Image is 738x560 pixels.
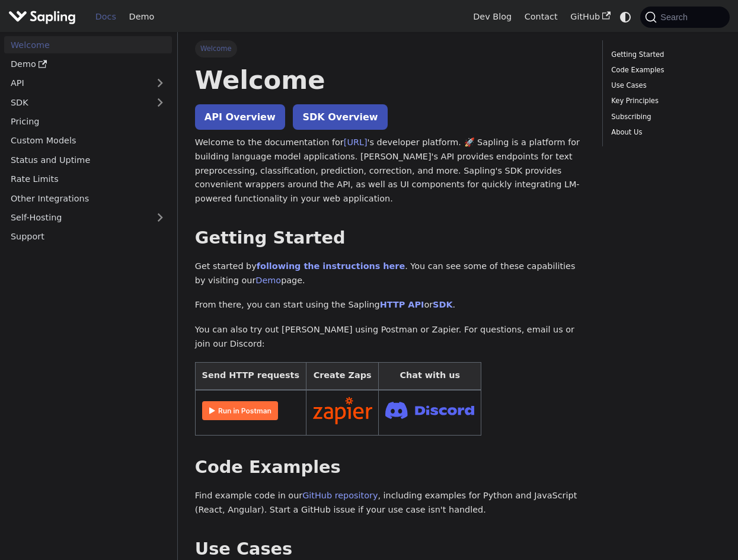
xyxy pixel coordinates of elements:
p: You can also try out [PERSON_NAME] using Postman or Zapier. For questions, email us or join our D... [195,323,585,351]
a: following the instructions here [257,261,405,271]
a: API [4,75,148,92]
a: API Overview [195,104,285,130]
nav: Breadcrumbs [195,40,585,57]
a: Docs [89,8,123,26]
button: Expand sidebar category 'API' [148,75,172,92]
p: From there, you can start using the Sapling or . [195,298,585,312]
a: [URL] [344,137,368,147]
img: Run in Postman [202,401,278,420]
a: Dev Blog [467,8,517,26]
img: Sapling.ai [8,8,76,25]
img: Connect in Zapier [313,397,372,424]
a: Self-Hosting [4,209,172,226]
h2: Getting Started [195,228,585,249]
th: Create Zaps [306,362,379,390]
p: Get started by . You can see some of these capabilities by visiting our page. [195,260,585,288]
a: Use Cases [611,80,717,91]
a: GitHub repository [302,491,378,500]
a: Support [4,228,172,245]
h2: Use Cases [195,539,585,560]
span: Welcome [195,40,237,57]
a: About Us [611,127,717,138]
a: Subscribing [611,111,717,123]
h2: Code Examples [195,457,585,478]
th: Send HTTP requests [195,362,306,390]
a: Sapling.aiSapling.ai [8,8,80,25]
a: GitHub [564,8,616,26]
a: Welcome [4,36,172,53]
th: Chat with us [379,362,481,390]
a: Demo [123,8,161,26]
a: SDK [4,94,148,111]
button: Expand sidebar category 'SDK' [148,94,172,111]
a: Pricing [4,113,172,130]
a: Contact [518,8,564,26]
a: Status and Uptime [4,151,172,168]
a: SDK [433,300,452,309]
a: Custom Models [4,132,172,149]
button: Search (Command+K) [640,7,729,28]
a: SDK Overview [293,104,387,130]
a: Rate Limits [4,171,172,188]
img: Join Discord [385,398,474,423]
span: Search [657,12,695,22]
button: Switch between dark and light mode (currently system mode) [617,8,634,25]
h1: Welcome [195,64,585,96]
a: Demo [255,276,281,285]
a: Demo [4,56,172,73]
p: Welcome to the documentation for 's developer platform. 🚀 Sapling is a platform for building lang... [195,136,585,206]
a: Other Integrations [4,190,172,207]
p: Find example code in our , including examples for Python and JavaScript (React, Angular). Start a... [195,489,585,517]
a: Getting Started [611,49,717,60]
a: Code Examples [611,65,717,76]
a: HTTP API [380,300,424,309]
a: Key Principles [611,95,717,107]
